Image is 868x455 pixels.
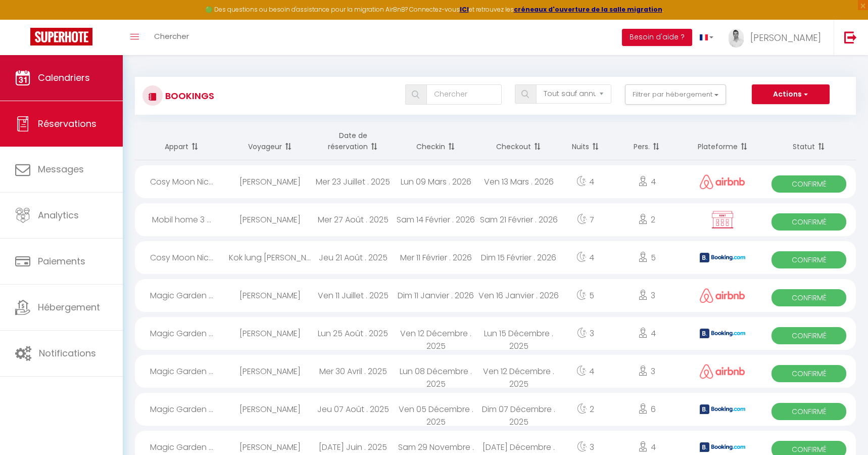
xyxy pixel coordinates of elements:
[729,29,744,48] img: ...
[229,122,312,160] th: Sort by guest
[611,122,683,160] th: Sort by people
[721,20,834,55] a: ... [PERSON_NAME]
[622,29,692,46] button: Besoin d'aide ?
[750,31,821,44] span: [PERSON_NAME]
[38,117,97,130] span: Réservations
[762,122,856,160] th: Sort by status
[312,122,395,160] th: Sort by booking date
[154,31,189,41] span: Chercher
[560,122,611,160] th: Sort by nights
[825,409,860,447] iframe: Chat
[514,5,662,14] a: créneaux d'ouverture de la salle migration
[426,84,502,105] input: Chercher
[683,122,762,160] th: Sort by channel
[39,347,96,359] span: Notifications
[395,122,477,160] th: Sort by checkin
[38,209,79,221] span: Analytics
[460,5,469,14] a: ICI
[38,163,84,175] span: Messages
[30,28,92,45] img: Super Booking
[38,301,100,313] span: Hébergement
[752,84,830,105] button: Actions
[477,122,560,160] th: Sort by checkout
[147,20,197,55] a: Chercher
[625,84,726,105] button: Filtrer par hébergement
[135,122,229,160] th: Sort by rentals
[8,4,38,34] button: Ouvrir le widget de chat LiveChat
[163,84,214,107] h3: Bookings
[38,71,90,84] span: Calendriers
[38,255,85,267] span: Paiements
[844,31,857,43] img: logout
